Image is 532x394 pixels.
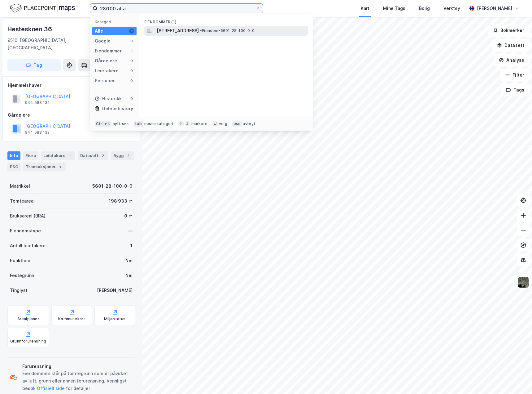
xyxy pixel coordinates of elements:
[129,29,134,34] div: 1
[219,121,227,126] div: velg
[125,153,131,159] div: 2
[124,212,133,220] div: 0 ㎡
[129,96,134,101] div: 0
[41,151,75,160] div: Leietakere
[7,24,53,34] div: Hesteskoen 36
[97,287,133,294] div: [PERSON_NAME]
[92,182,133,190] div: 5601-28-100-0-0
[25,100,50,105] div: 944 588 132
[129,38,134,43] div: 0
[517,276,529,288] img: 9k=
[129,48,134,53] div: 1
[95,67,119,74] div: Leietakere
[8,111,135,119] div: Gårdeiere
[10,257,30,264] div: Punktleie
[383,5,405,12] div: Mine Tags
[10,212,46,220] div: Bruksareal (BRA)
[95,95,122,102] div: Historikk
[8,82,135,89] div: Hjemmelshaver
[494,54,530,66] button: Analyse
[501,364,532,394] iframe: Chat Widget
[157,27,199,34] span: [STREET_ADDRESS]
[477,5,512,12] div: [PERSON_NAME]
[10,197,35,205] div: Tomteareal
[67,153,73,159] div: 1
[100,153,106,159] div: 2
[10,242,46,249] div: Antall leietakere
[139,15,313,26] div: Eiendommer (1)
[488,24,530,37] button: Bokmerker
[111,151,134,160] div: Bygg
[500,69,530,81] button: Filter
[95,57,117,65] div: Gårdeiere
[232,121,242,127] div: esc
[25,130,50,135] div: 944 588 132
[102,105,133,112] div: Delete history
[129,58,134,63] div: 0
[95,20,137,24] div: Kategori
[10,272,34,279] div: Festegrunn
[7,163,21,171] div: ESG
[17,316,39,321] div: Arealplaner
[144,121,173,126] div: neste kategori
[98,4,255,13] input: Søk på adresse, matrikkel, gårdeiere, leietakere eller personer
[129,78,134,83] div: 0
[492,39,530,51] button: Datasett
[191,121,207,126] div: markere
[22,363,133,370] div: Forurensning
[95,77,115,84] div: Personer
[58,316,85,321] div: Kommunekart
[22,370,133,392] div: Eiendommen står på tomtegrunn som er påvirket av luft, grunn eller annen forurensning. Vennligst ...
[200,28,202,33] span: •
[104,316,126,321] div: Miljøstatus
[419,5,430,12] div: Bolig
[57,164,63,170] div: 1
[129,68,134,73] div: 0
[109,197,133,205] div: 198 933 ㎡
[78,151,108,160] div: Datasett
[361,5,369,12] div: Kart
[128,227,133,235] div: —
[443,5,460,12] div: Verktøy
[95,27,103,35] div: Alle
[243,121,255,126] div: avbryt
[7,151,20,160] div: Info
[95,121,111,127] div: Ctrl + k
[10,339,46,344] div: Grunnforurensning
[95,47,122,55] div: Eiendommer
[10,3,75,14] img: logo.f888ab2527a4732fd821a326f86c7f29.svg
[113,121,129,126] div: nytt søk
[501,364,532,394] div: Kontrollprogram for chat
[7,59,61,71] button: Tag
[134,121,143,127] div: tab
[10,182,30,190] div: Matrikkel
[130,242,133,249] div: 1
[10,227,41,235] div: Eiendomstype
[7,37,109,51] div: 9510, [GEOGRAPHIC_DATA], [GEOGRAPHIC_DATA]
[200,28,255,33] span: Eiendom • 5601-28-100-0-0
[95,37,111,45] div: Google
[23,163,66,171] div: Transaksjoner
[23,151,38,160] div: Eiere
[125,272,133,279] div: Nei
[125,257,133,264] div: Nei
[10,287,28,294] div: Tinglyst
[501,84,530,96] button: Tags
